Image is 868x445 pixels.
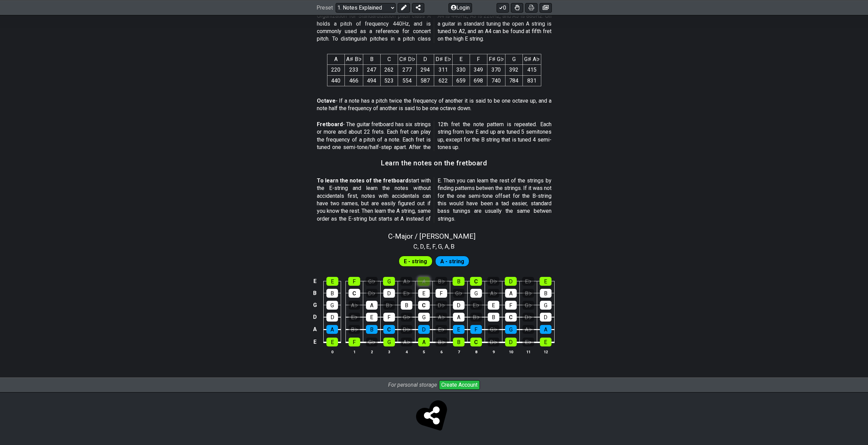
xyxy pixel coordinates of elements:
span: D [420,242,424,251]
th: A [327,54,344,64]
strong: To learn the notes of the fretboard [317,177,409,184]
button: Print [525,3,538,12]
th: G [505,54,523,64]
span: A [445,242,448,251]
th: 10 [502,348,519,355]
div: B [453,277,465,286]
div: A [540,325,551,334]
span: Click to store and share! [418,401,451,434]
p: - According to the International Organization for Standardization pitch class A holds a pitch of ... [317,5,551,43]
th: 12 [537,348,554,355]
th: D♯ E♭ [434,54,452,64]
div: C [383,325,395,334]
div: B♭ [435,277,447,286]
button: Login [448,3,472,12]
div: F [436,289,447,298]
div: E [453,325,465,334]
td: 262 [380,65,398,75]
div: G [326,301,338,310]
div: D♭ [436,301,447,310]
strong: Fretboard [317,121,343,128]
span: , [448,242,451,251]
p: - If a note has a pitch twice the frequency of another it is said to be one octave up, and a note... [317,97,551,113]
div: E♭ [522,277,534,286]
div: B [326,289,338,298]
div: G♭ [401,313,412,322]
td: 415 [523,65,541,75]
td: G [311,299,319,311]
div: E [326,338,338,346]
th: E [452,54,470,64]
td: 784 [505,75,523,86]
div: D♭ [488,338,499,346]
th: F [470,54,487,64]
span: B [451,242,455,251]
div: G [470,289,482,298]
th: 2 [363,348,380,355]
div: B [453,338,465,346]
div: G [383,338,395,346]
div: A♭ [349,301,360,310]
div: A [505,289,517,298]
div: E [366,313,378,322]
div: G [418,313,430,322]
th: 0 [324,348,341,355]
td: 494 [363,75,380,86]
th: 7 [450,348,467,355]
th: D [416,54,434,64]
th: 6 [432,348,450,355]
td: E [311,336,319,348]
span: First enable full edit mode to edit [404,256,427,266]
td: 587 [416,75,434,86]
div: A♭ [400,277,412,286]
div: A♭ [401,338,412,346]
h3: Learn the notes on the fretboard [381,159,487,167]
button: Create Account [439,380,480,390]
td: 698 [470,75,487,86]
div: B♭ [349,325,360,334]
div: F [349,338,360,346]
div: G [505,325,517,334]
div: E [418,289,430,298]
div: D♭ [487,277,499,286]
th: 9 [485,348,502,355]
span: , [424,242,427,251]
th: F♯ G♭ [487,54,505,64]
div: D [505,277,517,286]
th: B [363,54,380,64]
div: E♭ [436,325,447,334]
div: D [418,325,430,334]
span: E [426,242,430,251]
td: 392 [505,65,523,75]
div: B [540,289,551,298]
th: 1 [345,348,363,355]
div: G♭ [523,301,534,310]
div: E [540,338,551,346]
th: 5 [415,348,432,355]
td: 277 [398,65,416,75]
th: 8 [467,348,485,355]
td: 440 [327,75,344,86]
div: D♭ [523,313,534,322]
div: B♭ [523,289,534,298]
td: 294 [416,65,434,75]
div: A [453,313,465,322]
div: G [383,277,395,286]
td: 220 [327,65,344,75]
div: B [488,313,499,322]
div: G♭ [453,289,465,298]
span: , [442,242,445,251]
section: Scale pitch classes [410,240,458,251]
div: A [326,325,338,334]
th: C [380,54,398,64]
div: D [453,301,465,310]
span: First enable full edit mode to edit [440,256,464,266]
div: E [326,277,338,286]
div: F [383,313,395,322]
th: 11 [519,348,537,355]
td: 233 [344,65,363,75]
td: 311 [434,65,452,75]
td: 466 [344,75,363,86]
div: D [383,289,395,298]
th: 3 [380,348,398,355]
